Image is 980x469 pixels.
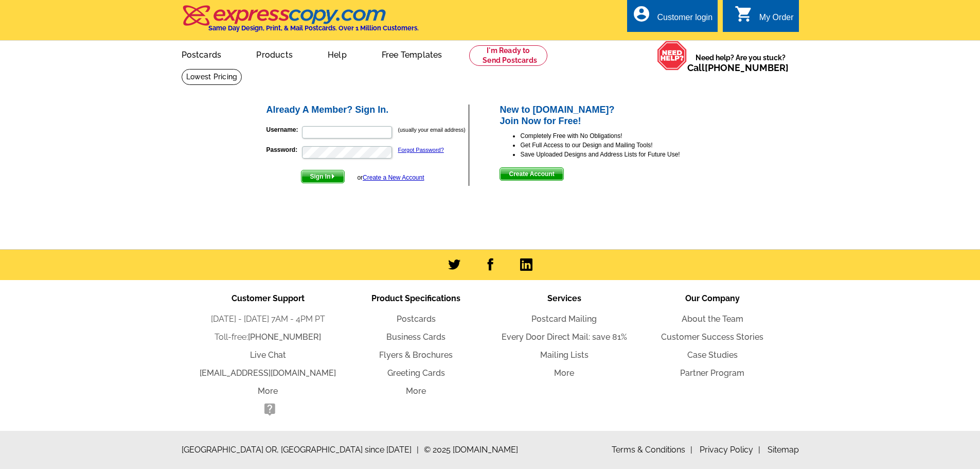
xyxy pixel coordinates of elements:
a: Postcards [165,42,238,66]
a: Help [311,42,363,66]
a: Sitemap [768,445,799,455]
a: Customer Success Stories [661,332,763,342]
h4: Same Day Design, Print, & Mail Postcards. Over 1 Million Customers. [208,24,419,32]
span: Create Account [500,168,563,180]
a: Create a New Account [363,174,424,181]
a: Every Door Direct Mail: save 81% [502,332,627,342]
a: [EMAIL_ADDRESS][DOMAIN_NAME] [200,368,336,378]
h2: Already A Member? Sign In. [266,105,469,116]
div: Customer login [657,13,712,27]
a: Case Studies [687,350,738,360]
a: Flyers & Brochures [379,350,453,360]
i: account_circle [632,5,651,23]
a: Mailing Lists [540,350,589,360]
img: button-next-arrow-white.png [331,174,335,179]
button: Sign In [301,170,345,183]
a: Partner Program [680,368,744,378]
a: [PHONE_NUMBER] [248,332,321,342]
li: Toll-free: [194,331,342,343]
img: help [657,41,687,71]
a: shopping_cart My Order [735,11,794,24]
li: Save Uploaded Designs and Address Lists for Future Use! [520,150,715,159]
a: Same Day Design, Print, & Mail Postcards. Over 1 Million Customers. [182,12,419,32]
label: Password: [266,145,301,154]
span: © 2025 [DOMAIN_NAME] [424,444,518,456]
a: Postcards [397,314,436,324]
a: Products [240,42,309,66]
small: (usually your email address) [398,127,466,133]
a: Postcard Mailing [531,314,597,324]
a: Terms & Conditions [612,445,692,455]
li: [DATE] - [DATE] 7AM - 4PM PT [194,313,342,325]
div: My Order [759,13,794,27]
a: account_circle Customer login [632,11,712,24]
a: More [554,368,574,378]
span: Services [547,293,581,303]
div: or [357,173,424,182]
span: Our Company [685,293,740,303]
span: Call [687,62,789,73]
a: Greeting Cards [387,368,445,378]
label: Username: [266,125,301,134]
button: Create Account [500,167,563,181]
a: More [406,386,426,396]
h2: New to [DOMAIN_NAME]? Join Now for Free! [500,105,715,127]
a: Privacy Policy [700,445,760,455]
span: Sign In [301,170,344,183]
li: Get Full Access to our Design and Mailing Tools! [520,141,715,150]
span: Need help? Are you stuck? [687,53,794,73]
a: Free Templates [365,42,459,66]
a: About the Team [682,314,743,324]
a: Forgot Password? [398,147,444,153]
li: Completely Free with No Obligations! [520,131,715,141]
a: Business Cards [386,332,446,342]
a: More [258,386,278,396]
span: Customer Support [231,293,305,303]
a: [PHONE_NUMBER] [705,62,789,73]
span: Product Specifications [371,293,460,303]
i: shopping_cart [735,5,753,23]
a: Live Chat [250,350,286,360]
span: [GEOGRAPHIC_DATA] OR, [GEOGRAPHIC_DATA] since [DATE] [182,444,419,456]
